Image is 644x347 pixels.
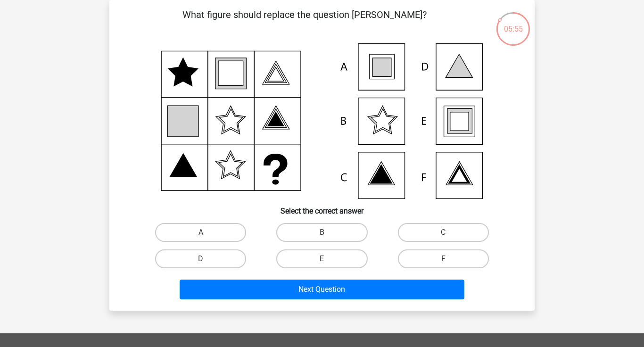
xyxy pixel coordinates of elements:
[180,280,465,299] button: Next Question
[124,8,484,36] p: What figure should replace the question [PERSON_NAME]?
[155,249,246,268] label: D
[495,11,531,35] div: 05:55
[276,249,367,268] label: E
[276,223,367,242] label: B
[124,199,520,215] h6: Select the correct answer
[398,223,489,242] label: C
[398,249,489,268] label: F
[155,223,246,242] label: A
